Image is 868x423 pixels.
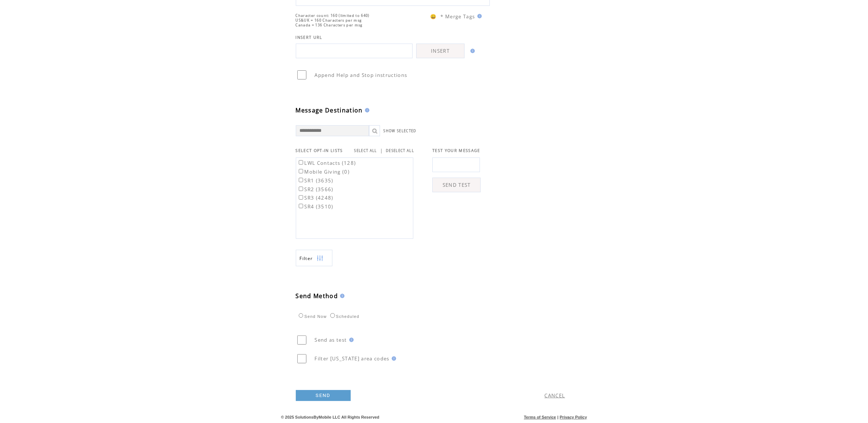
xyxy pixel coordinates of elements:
a: DESELECT ALL [386,148,414,153]
img: help.gif [475,14,482,18]
input: SR3 (4248) [299,195,303,200]
span: Show filters [300,255,313,261]
a: CANCEL [545,392,565,399]
a: SEND TEST [432,178,481,192]
span: INSERT URL [296,35,323,40]
img: help.gif [363,108,369,112]
span: TEST YOUR MESSAGE [432,148,480,153]
label: SR1 (3635) [297,177,334,184]
span: | [380,147,383,154]
span: Send Method [296,292,338,300]
label: LWL Contacts (128) [297,160,356,166]
span: SELECT OPT-IN LISTS [296,148,343,153]
input: Mobile Giving (0) [299,169,303,174]
span: | [557,415,558,419]
a: Filter [296,250,332,266]
span: Message Destination [296,106,363,114]
input: SR2 (3566) [299,186,303,191]
img: filters.png [317,250,323,267]
span: © 2025 SolutionsByMobile LLC All Rights Reserved [281,415,380,419]
label: SR4 (3510) [297,203,334,210]
label: SR2 (3566) [297,186,334,193]
label: SR3 (4248) [297,194,334,201]
img: help.gif [347,338,354,342]
label: Send Now [297,314,327,319]
a: Privacy Policy [560,415,587,419]
label: Mobile Giving (0) [297,168,350,175]
span: Character count: 160 (limited to 640) [296,13,370,18]
a: SEND [296,390,351,401]
span: Append Help and Stop instructions [315,72,407,78]
a: SELECT ALL [354,148,377,153]
img: help.gif [390,356,396,361]
label: Scheduled [328,314,360,319]
span: US&UK = 160 Characters per msg [296,18,362,23]
input: Send Now [299,313,303,318]
span: Send as test [315,337,347,343]
a: SHOW SELECTED [384,129,417,133]
span: 😀 [430,13,437,20]
a: Terms of Service [524,415,556,419]
a: INSERT [416,44,465,58]
span: Canada = 136 Characters per msg [296,23,363,27]
span: * Merge Tags [441,13,475,20]
input: Scheduled [330,313,335,318]
span: Filter [US_STATE] area codes [315,355,390,362]
img: help.gif [468,49,475,53]
input: SR1 (3635) [299,178,303,182]
input: SR4 (3510) [299,204,303,208]
input: LWL Contacts (128) [299,160,303,165]
img: help.gif [338,294,344,298]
